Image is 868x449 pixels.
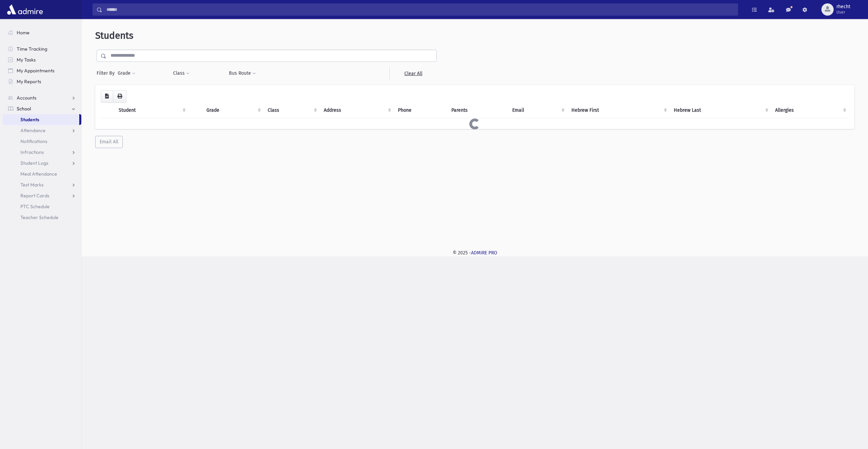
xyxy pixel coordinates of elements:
th: Email [508,103,567,118]
a: Students [3,114,79,125]
span: Meal Attendance [20,171,57,177]
span: My Tasks [17,57,36,63]
span: Students [95,30,133,41]
th: Grade [202,103,264,118]
a: Meal Attendance [3,168,81,179]
a: ADMIRE PRO [471,250,497,256]
a: Report Cards [3,190,81,201]
a: Student Logs [3,158,81,168]
button: Bus Route [229,67,256,79]
span: School [17,106,31,112]
span: My Reports [17,78,41,85]
span: Notifications [20,138,47,144]
th: Class [264,103,320,118]
span: Attendance [20,127,46,133]
span: PTC Schedule [20,203,50,210]
span: User [836,10,850,15]
span: Teacher Schedule [20,214,59,220]
span: Infractions [20,149,44,155]
div: © 2025 - [93,249,857,256]
button: Grade [117,67,136,79]
th: Allergies [771,103,849,118]
span: rhecht [836,4,850,10]
span: Test Marks [20,182,44,188]
button: Print [113,90,127,103]
th: Hebrew First [567,103,670,118]
a: My Tasks [3,54,81,65]
a: Infractions [3,147,81,158]
a: Notifications [3,136,81,147]
a: Teacher Schedule [3,212,81,223]
span: Student Logs [20,160,48,166]
a: Accounts [3,92,81,103]
span: Accounts [17,95,36,101]
th: Address [320,103,394,118]
span: My Appointments [17,68,54,74]
span: Report Cards [20,193,49,199]
span: Students [20,116,39,123]
a: Test Marks [3,179,81,190]
button: CSV [101,90,113,103]
th: Hebrew Last [670,103,771,118]
th: Student [115,103,188,118]
th: Parents [447,103,508,118]
a: Clear All [389,67,437,79]
img: AdmirePro [5,3,45,16]
span: Time Tracking [17,46,47,52]
a: Time Tracking [3,43,81,54]
a: Home [3,27,81,38]
span: Home [17,30,30,36]
a: Attendance [3,125,81,136]
a: School [3,103,81,114]
span: Filter By [97,70,117,77]
button: Class [173,67,190,79]
th: Phone [394,103,447,118]
a: My Reports [3,76,81,87]
button: Email All [95,136,123,148]
input: Search [102,3,738,16]
a: PTC Schedule [3,201,81,212]
a: My Appointments [3,65,81,76]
